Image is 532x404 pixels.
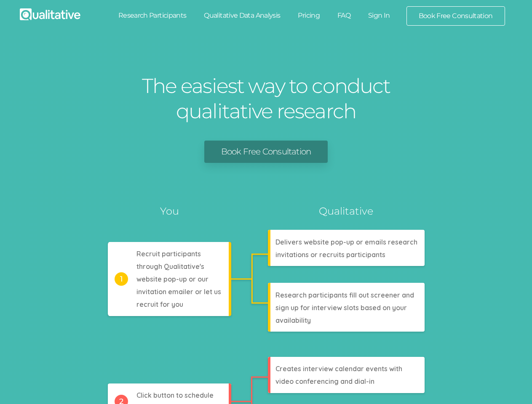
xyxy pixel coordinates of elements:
[110,6,195,25] a: Research Participants
[20,8,80,20] img: Qualitative
[275,238,417,246] tspan: Delivers website pop-up or emails research
[275,316,311,324] tspan: availability
[136,300,183,308] tspan: recruit for you
[275,377,374,385] tspan: video conferencing and dial-in
[120,274,123,284] tspan: 1
[136,287,221,296] tspan: invitation emailer or let us
[275,364,402,373] tspan: Creates interview calendar events with
[329,6,359,25] a: FAQ
[204,141,328,163] a: Book Free Consultation
[136,391,214,399] tspan: Click button to schedule
[136,262,204,271] tspan: through Qualitative's
[289,6,329,25] a: Pricing
[275,291,414,299] tspan: Research participants fill out screener and
[319,205,373,217] tspan: Qualitative
[195,6,289,25] a: Qualitative Data Analysis
[140,73,393,124] h1: The easiest way to conduct qualitative research
[136,250,201,258] tspan: Recruit participants
[407,7,505,25] a: Book Free Consultation
[275,303,407,312] tspan: sign up for interview slots based on your
[275,250,385,259] tspan: invitations or recruits participants
[359,6,399,25] a: Sign In
[160,205,179,217] tspan: You
[136,275,209,283] tspan: website pop-up or our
